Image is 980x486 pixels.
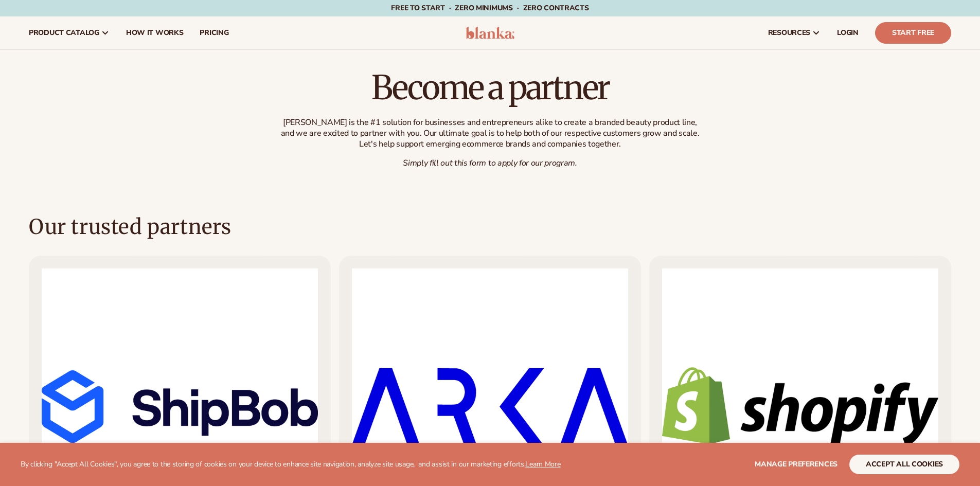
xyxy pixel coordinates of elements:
[403,157,577,169] em: Simply fill out this form to apply for our program.
[466,27,514,39] img: logo
[29,29,99,37] span: product catalog
[875,22,951,44] a: Start Free
[200,29,228,37] span: pricing
[755,455,838,474] button: Manage preferences
[849,455,959,474] button: accept all cookies
[525,459,560,469] a: Learn More
[21,460,561,469] p: By clicking "Accept All Cookies", you agree to the storing of cookies on your device to enhance s...
[277,117,704,149] p: [PERSON_NAME] is the #1 solution for businesses and entrepreneurs alike to create a branded beaut...
[21,16,118,49] a: product catalog
[760,16,829,49] a: resources
[191,16,237,49] a: pricing
[118,16,192,49] a: How It Works
[837,29,859,37] span: LOGIN
[829,16,867,49] a: LOGIN
[126,29,184,37] span: How It Works
[277,70,704,105] h1: Become a partner
[391,3,589,13] span: Free to start · ZERO minimums · ZERO contracts
[755,459,838,469] span: Manage preferences
[768,29,810,37] span: resources
[29,213,231,240] h2: Our trusted partners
